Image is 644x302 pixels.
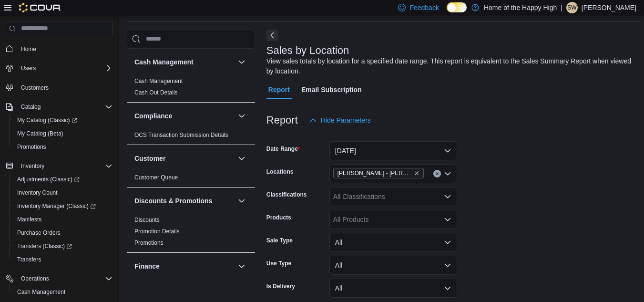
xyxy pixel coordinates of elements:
button: Cash Management [236,56,247,68]
span: Purchase Orders [13,227,112,239]
button: [DATE] [329,141,457,160]
span: Email Subscription [301,80,362,99]
span: Transfers [13,254,112,265]
button: Remove Regina - Massey - The Joint from selection in this group [414,170,419,176]
button: Cash Management [10,285,116,299]
div: Discounts & Promotions [127,214,255,252]
h3: Customer [134,154,165,163]
div: View sales totals by location for a specified date range. This report is equivalent to the Sales ... [266,56,635,76]
span: Regina - Massey - The Joint [333,168,424,178]
button: Transfers [10,253,116,266]
button: Discounts & Promotions [236,195,247,207]
input: Dark Mode [447,2,467,12]
button: All [329,279,457,298]
button: All [329,256,457,275]
button: Promotions [10,140,116,154]
h3: Finance [134,261,160,271]
button: Discounts & Promotions [134,196,234,206]
span: Catalog [21,103,41,111]
span: Promotion Details [134,228,180,235]
p: Home of the Happy High [484,2,557,13]
h3: Discounts & Promotions [134,196,212,206]
a: Inventory Manager (Classic) [13,200,100,212]
button: Customers [2,81,116,94]
span: Cash Out Details [134,89,178,96]
span: Cash Management [13,286,112,298]
a: Discounts [134,217,160,223]
button: Inventory Count [10,186,116,199]
button: Users [17,62,40,74]
a: Inventory Count [13,187,61,198]
a: Manifests [13,214,45,225]
h3: Report [266,115,298,126]
span: Operations [21,275,49,282]
label: Date Range [266,145,300,153]
span: Promotions [134,239,164,247]
label: Products [266,214,291,221]
button: All [329,233,457,252]
label: Classifications [266,191,307,198]
span: SW [567,2,576,13]
button: Manifests [10,213,116,226]
button: Clear input [433,170,441,177]
button: Finance [236,260,247,272]
a: Customer Queue [134,174,178,181]
span: My Catalog (Classic) [13,115,112,126]
a: Promotion Details [134,228,180,235]
span: Customers [17,82,112,94]
a: OCS Transaction Submission Details [134,132,228,138]
span: Home [21,45,36,53]
button: Users [2,62,116,75]
a: Promotions [13,141,50,153]
a: Promotions [134,240,164,246]
button: Purchase Orders [10,226,116,240]
a: Home [17,43,40,55]
span: Inventory [21,162,44,170]
a: Cash Management [134,78,183,84]
a: Cash Management [13,286,69,298]
button: Finance [134,261,234,271]
button: Open list of options [444,170,451,177]
label: Is Delivery [266,282,295,290]
span: Operations [17,273,112,284]
button: Cash Management [134,57,234,67]
span: My Catalog (Beta) [13,128,112,139]
span: My Catalog (Classic) [17,116,77,124]
div: Shelby Wilkinson [566,2,578,13]
span: Transfers (Classic) [17,242,72,250]
button: Operations [17,273,53,284]
button: Inventory [2,159,116,173]
span: Customer Queue [134,174,178,181]
span: Inventory Manager (Classic) [17,202,96,210]
span: Users [21,64,36,72]
p: [PERSON_NAME] [582,2,636,13]
p: | [561,2,562,13]
a: Customers [17,82,52,94]
span: [PERSON_NAME] - [PERSON_NAME] - The Joint [337,168,412,178]
span: Transfers [17,256,41,263]
span: Feedback [409,3,439,12]
button: Open list of options [444,193,451,200]
a: My Catalog (Classic) [10,114,116,127]
h3: Cash Management [134,57,194,67]
span: Promotions [13,141,112,153]
a: Transfers (Classic) [10,240,116,253]
span: Catalog [17,101,112,113]
span: Report [268,80,290,99]
button: Compliance [134,111,234,121]
img: Cova [19,3,61,12]
label: Sale Type [266,237,293,244]
button: Compliance [236,110,247,122]
label: Locations [266,168,294,176]
span: Hide Parameters [321,115,371,125]
div: Cash Management [127,75,255,102]
button: Catalog [2,100,116,114]
button: Customer [236,153,247,164]
a: Inventory Manager (Classic) [10,199,116,213]
button: Open list of options [444,216,451,223]
span: Manifests [17,216,41,223]
a: Adjustments (Classic) [13,174,83,185]
button: Hide Parameters [306,111,375,130]
span: Discounts [134,216,160,224]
